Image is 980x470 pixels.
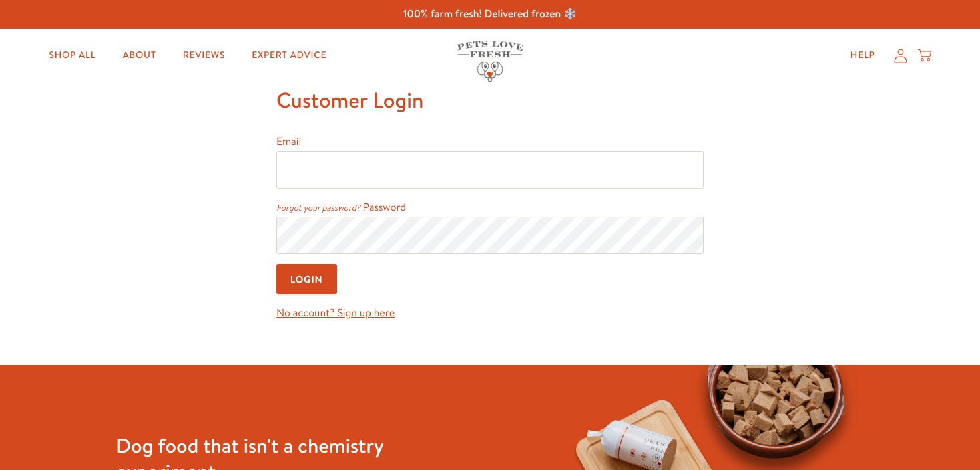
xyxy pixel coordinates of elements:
[276,264,337,294] input: Login
[112,42,167,69] a: About
[276,202,360,214] a: Forgot your password?
[276,82,704,118] h1: Customer Login
[363,200,407,215] label: Password
[276,306,395,320] a: No account? Sign up here
[276,134,301,149] label: Email
[840,42,886,69] a: Help
[172,42,236,69] a: Reviews
[241,42,337,69] a: Expert Advice
[38,42,106,69] a: Shop All
[457,41,523,82] img: Pets Love Fresh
